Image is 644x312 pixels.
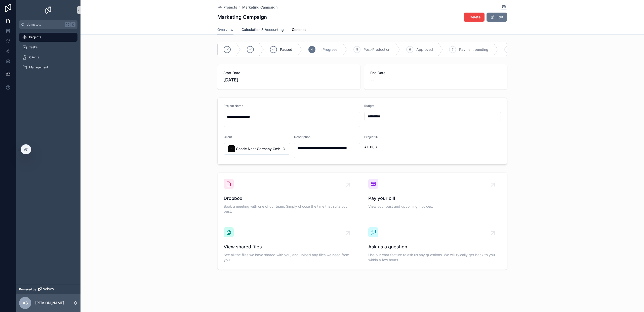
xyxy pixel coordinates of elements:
span: Condé Nast Germany GmbH [236,146,280,151]
span: End Date [370,70,501,75]
span: Delete [470,15,480,20]
span: Approved [416,47,433,52]
span: Budget [364,104,374,108]
span: Start Date [223,70,354,75]
span: Projects [29,35,41,39]
a: Concept [292,25,306,35]
span: Paused [280,47,292,52]
span: Description [294,135,310,139]
a: Projects [19,33,77,42]
span: Project Name [224,104,243,108]
a: Clients [19,53,77,62]
button: Edit [487,13,507,22]
span: Powered by [19,287,36,291]
span: 6 [409,48,411,52]
button: Jump to...K [19,20,77,29]
span: View your past and upcoming invoices. [368,204,501,209]
span: Calculation & Accounting [242,27,284,32]
a: View shared filesSee all the files we have shared with you, and upload any files we need from you. [218,221,362,270]
span: Jump to... [27,23,63,27]
button: Delete [464,13,485,22]
button: Select Button [224,143,290,155]
span: AL-003 [364,145,431,150]
a: DropboxBook a meeting with one of our team. Simply choose the time that suits you best. [218,173,362,221]
span: View shared files [224,243,356,250]
span: See all the files we have shared with you, and upload any files we need from you. [224,252,356,262]
a: Powered by [16,285,80,294]
div: scrollable content [16,29,80,78]
span: K [71,23,75,27]
a: Calculation & Accounting [242,25,284,35]
span: 4 [311,48,313,52]
span: Tasks [29,45,37,49]
span: Management [29,65,48,69]
span: Book a meeting with one of our team. Simply choose the time that suits you best. [224,204,356,214]
span: 5 [356,48,358,52]
span: -- [370,76,374,83]
span: Use our chat feature to ask us any questions. We will tyically get back to you within a few hours. [368,252,501,262]
span: 7 [452,48,454,52]
span: Overview [217,27,233,32]
a: Tasks [19,43,77,52]
span: In Progrees [318,47,337,52]
h1: Marketing Campaign [217,14,267,21]
span: Post-Production [364,47,390,52]
a: Ask us a questionUse our chat feature to ask us any questions. We will tyically get back to you w... [362,221,507,270]
img: App logo [44,6,52,14]
span: [DATE] [223,76,354,83]
a: Pay your billView your past and upcoming invoices. [362,173,507,221]
span: Concept [292,27,306,32]
span: Projects [223,5,237,10]
span: Pay your bill [368,195,501,202]
span: Client [224,135,232,139]
a: Projects [217,5,237,10]
a: Management [19,63,77,72]
p: [PERSON_NAME] [35,300,64,305]
span: Clients [29,55,39,59]
span: Project ID [364,135,378,139]
span: Dropbox [224,195,356,202]
span: Payment pending [459,47,488,52]
span: AS [23,300,28,306]
a: Marketing Campaign [242,5,277,10]
a: Overview [217,25,233,35]
span: Ask us a question [368,243,501,250]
